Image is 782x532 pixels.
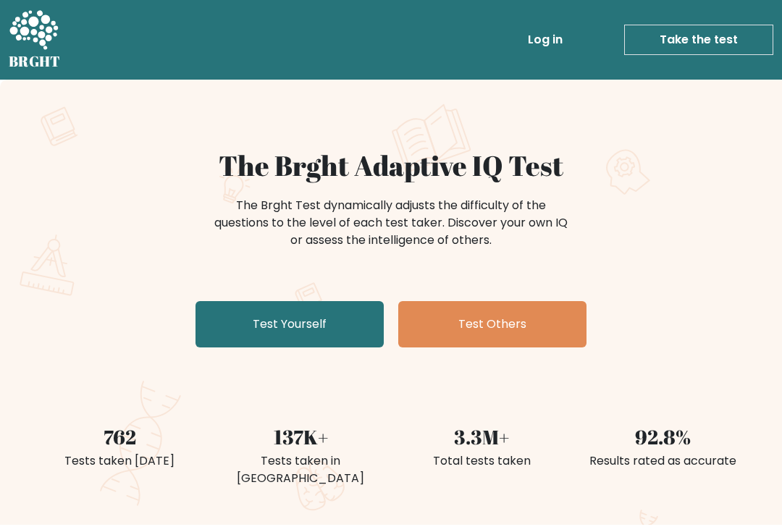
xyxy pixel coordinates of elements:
[210,197,572,249] div: The Brght Test dynamically adjusts the difficulty of the questions to the level of each test take...
[38,149,744,182] h1: The Brght Adaptive IQ Test
[219,452,382,487] div: Tests taken in [GEOGRAPHIC_DATA]
[9,53,61,70] h5: BRGHT
[624,25,773,55] a: Take the test
[581,423,744,452] div: 92.8%
[398,301,586,347] a: Test Others
[400,423,563,452] div: 3.3M+
[38,423,201,452] div: 762
[38,452,201,470] div: Tests taken [DATE]
[195,301,384,347] a: Test Yourself
[581,452,744,470] div: Results rated as accurate
[522,25,568,54] a: Log in
[400,452,563,470] div: Total tests taken
[9,6,61,74] a: BRGHT
[219,423,382,452] div: 137K+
